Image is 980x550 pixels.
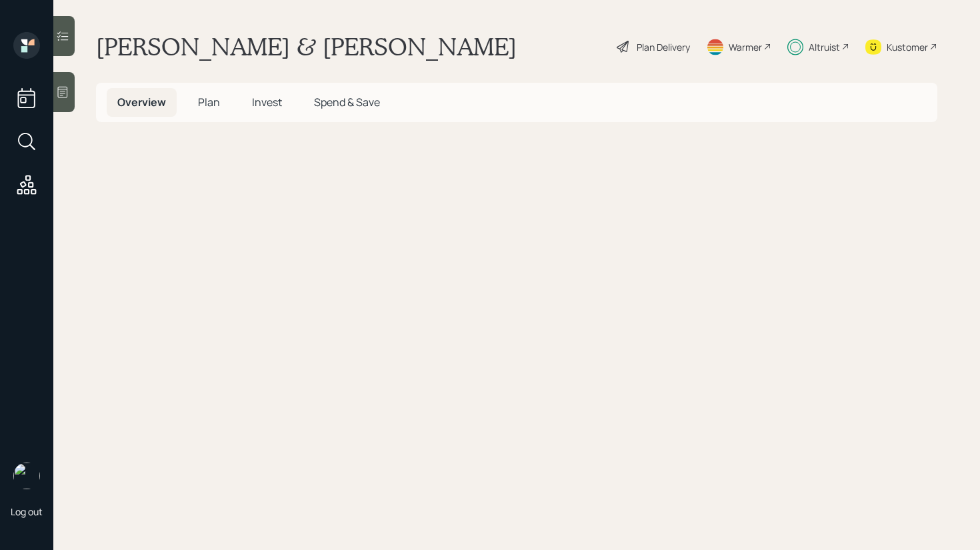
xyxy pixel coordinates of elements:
[809,40,840,54] div: Altruist
[887,40,928,54] div: Kustomer
[637,40,690,54] div: Plan Delivery
[117,95,166,109] span: Overview
[11,505,43,518] div: Log out
[96,32,517,61] h1: [PERSON_NAME] & [PERSON_NAME]
[198,95,220,109] span: Plan
[729,40,762,54] div: Warmer
[314,95,380,109] span: Spend & Save
[13,463,40,489] img: retirable_logo.png
[252,95,282,109] span: Invest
